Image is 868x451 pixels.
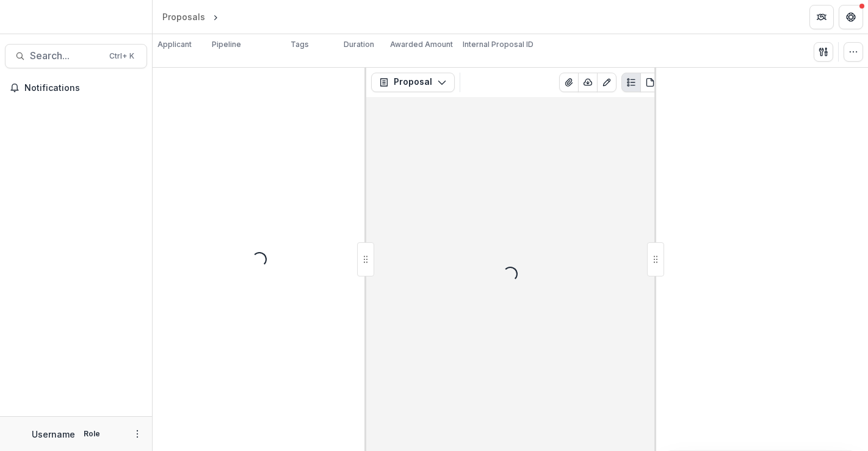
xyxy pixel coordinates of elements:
button: Plaintext view [621,73,641,92]
button: PDF view [640,73,660,92]
button: Proposal [371,73,455,92]
p: Internal Proposal ID [463,39,533,50]
button: Search... [5,44,147,68]
button: Partners [809,5,834,29]
button: View Attached Files [559,73,579,92]
div: Proposals [162,10,205,23]
button: Edit as form [597,73,617,92]
div: Ctrl + K [107,49,137,63]
button: Notifications [5,78,147,98]
p: Role [80,428,104,439]
p: Awarded Amount [390,39,453,50]
p: Applicant [157,39,192,50]
p: Pipeline [212,39,241,50]
span: Search... [30,50,102,62]
a: Proposals [157,8,210,26]
button: More [130,427,145,441]
p: Duration [344,39,374,50]
p: Tags [291,39,309,50]
p: Username [32,428,75,441]
span: Notifications [24,83,142,93]
button: Get Help [839,5,863,29]
nav: breadcrumb [157,8,273,26]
